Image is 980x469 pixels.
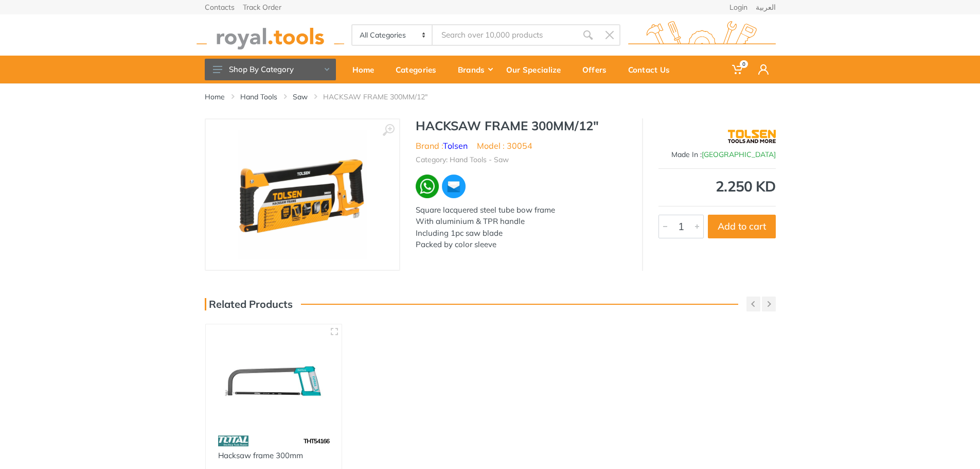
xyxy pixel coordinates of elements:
img: royal.tools Logo [628,21,776,49]
div: Square lacquered steel tube bow frame With aluminium & TPR handle Including 1pc saw blade Packed ... [416,204,627,251]
span: 0 [740,60,748,68]
a: Hand Tools [240,92,277,102]
img: ma.webp [441,173,467,199]
img: wa.webp [416,175,439,198]
div: Our Specialize [499,59,575,80]
li: HACKSAW FRAME 300MM/12" [323,92,443,102]
div: Contact Us [621,59,684,80]
a: Contacts [205,4,235,11]
img: royal.tools Logo [197,21,344,49]
button: Add to cart [708,215,776,238]
li: Category: Hand Tools - Saw [416,154,509,165]
span: [GEOGRAPHIC_DATA] [702,150,776,159]
div: Made In : [658,149,776,160]
a: Offers [575,56,621,83]
div: Brands [451,59,499,80]
a: 0 [725,56,751,83]
select: Category [352,25,433,45]
a: Tolsen [443,141,468,151]
nav: breadcrumb [205,92,776,102]
img: Royal Tools - Hacksaw frame 300mm [215,334,333,422]
li: Brand : [416,140,468,152]
a: Hacksaw frame 300mm [218,450,303,460]
a: Contact Us [621,56,684,83]
a: Track Order [243,4,281,11]
a: Our Specialize [499,56,575,83]
span: THT54166 [304,437,329,445]
a: Categories [388,56,451,83]
div: Home [345,59,388,80]
img: 86.webp [218,432,249,450]
h3: Related Products [205,298,293,310]
div: Categories [388,59,451,80]
div: Offers [575,59,621,80]
input: Site search [433,24,577,46]
li: Model : 30054 [477,140,532,152]
img: Tolsen [728,124,776,149]
a: Login [729,4,747,11]
a: العربية [756,4,776,11]
img: Royal Tools - HACKSAW FRAME 300MM/12 [238,130,367,259]
div: 2.250 KD [658,179,776,194]
a: Saw [293,92,308,102]
a: Home [205,92,225,102]
h1: HACKSAW FRAME 300MM/12" [416,118,627,133]
button: Shop By Category [205,59,336,80]
a: Home [345,56,388,83]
